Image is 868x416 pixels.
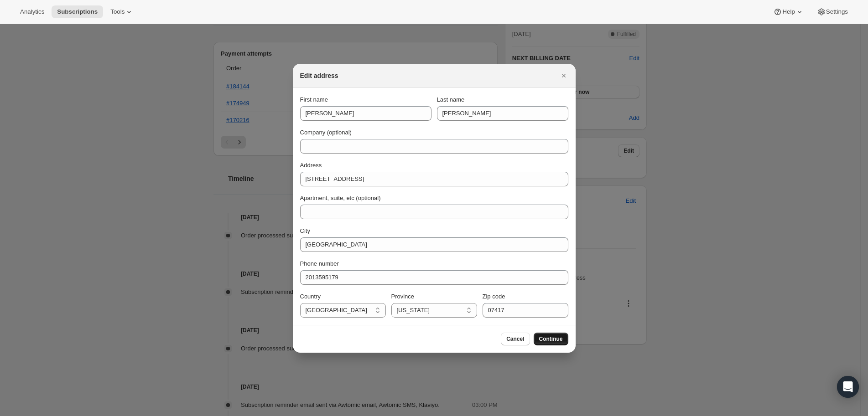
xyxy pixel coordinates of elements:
span: Last name [437,96,465,103]
button: Tools [105,5,139,18]
span: Continue [539,335,563,343]
div: Open Intercom Messenger [837,376,859,398]
span: Tools [110,8,125,15]
span: Subscriptions [57,8,98,15]
button: Close [557,69,570,82]
span: City [300,227,310,234]
button: Subscriptions [52,5,103,18]
button: Settings [811,5,853,18]
h2: Edit address [300,71,338,80]
span: Apartment, suite, etc (optional) [300,195,381,201]
button: Help [768,5,809,18]
span: Phone number [300,260,339,267]
span: First name [300,96,328,103]
span: Settings [826,8,848,15]
span: Help [782,8,795,15]
button: Analytics [15,5,50,18]
span: Cancel [506,335,524,343]
span: Zip code [483,293,505,300]
span: Company (optional) [300,129,352,136]
button: Cancel [501,333,530,345]
span: Country [300,293,321,300]
span: Address [300,162,322,169]
span: Province [391,293,415,300]
span: Analytics [20,8,44,15]
button: Continue [534,333,568,345]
